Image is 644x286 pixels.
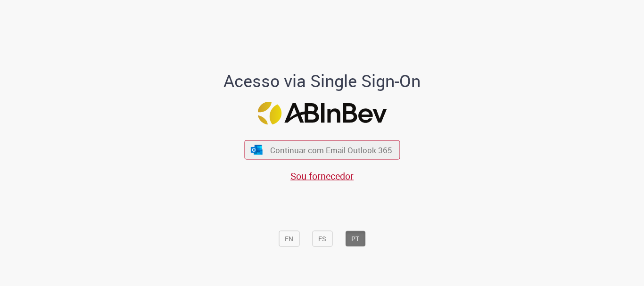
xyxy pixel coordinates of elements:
h1: Acesso via Single Sign-On [191,72,453,90]
img: Logo ABInBev [257,102,387,125]
button: EN [279,231,299,247]
button: PT [345,231,365,247]
button: ES [312,231,332,247]
img: ícone Azure/Microsoft 360 [250,145,264,155]
a: Sou fornecedor [290,170,354,182]
span: Continuar com Email Outlook 365 [270,145,392,155]
button: ícone Azure/Microsoft 360 Continuar com Email Outlook 365 [244,140,400,160]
